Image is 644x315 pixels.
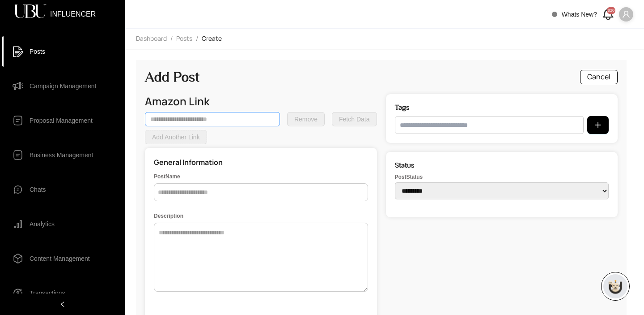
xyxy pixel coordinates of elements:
[30,112,93,129] span: Proposal Management
[395,174,609,180] label: Post Status
[587,116,609,134] button: plus
[395,103,609,112] h2: Tags
[30,146,93,164] span: Business Management
[562,11,597,18] span: Whats New?
[170,34,173,44] li: /
[594,121,602,129] span: plus
[59,301,66,307] span: left
[136,34,167,43] span: Dashboard
[196,34,198,44] li: /
[145,130,207,144] button: Add Another Link
[622,10,630,18] span: user
[154,173,368,181] label: Post Name
[145,94,377,108] h3: Amazon Link
[395,161,609,169] h2: Status
[30,284,65,302] span: Transactions
[607,7,615,14] div: 820
[30,181,46,198] span: Chats
[580,70,618,84] button: Cancel
[587,71,610,82] span: Cancel
[145,69,199,85] h2: Add Post
[30,215,55,233] span: Analytics
[174,34,194,44] a: Posts
[50,11,96,13] span: INFLUENCER
[30,43,45,60] span: Posts
[154,157,368,168] h2: General Information
[154,212,368,220] label: Description
[606,277,624,295] img: chatboticon-C4A3G2IU.png
[202,34,222,43] span: Create
[30,250,90,268] span: Content Management
[332,112,377,126] button: Fetch Data
[30,77,96,95] span: Campaign Management
[287,112,325,126] button: Remove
